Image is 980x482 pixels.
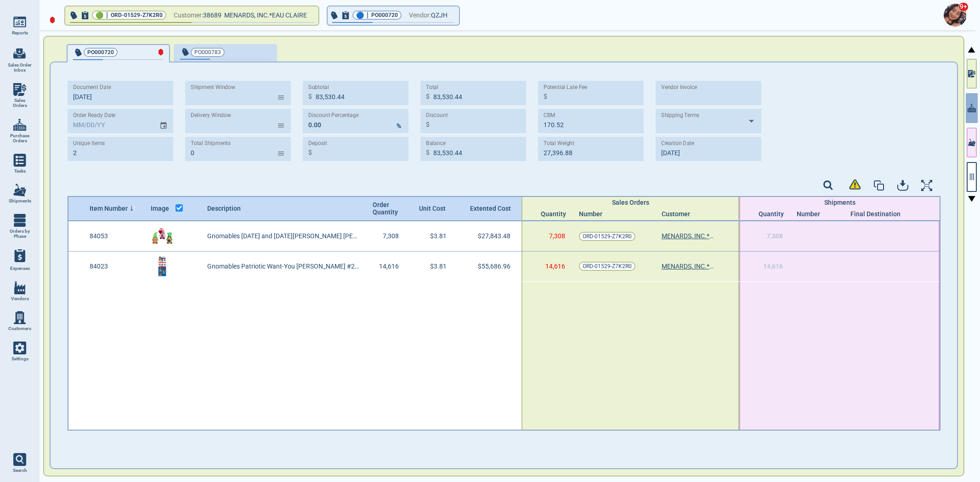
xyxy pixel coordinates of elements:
span: Sales Order Inbox [7,62,32,73]
div: 84023 [85,252,146,281]
label: Potential Late Fee [544,84,587,91]
span: 9+ [958,2,969,11]
label: Total Shipments [191,140,231,147]
span: ORD-01529-Z7K2R0 [111,11,163,20]
span: 7,308 [767,232,783,240]
span: 7,308 [549,232,565,240]
span: 14,616 [545,263,565,270]
a: ORD-01529-Z7K2R0 [579,232,635,241]
label: Deposit [308,140,327,147]
span: Sales Orders [612,199,649,206]
input: MM/DD/YY [656,137,756,161]
img: LateIcon [158,49,164,56]
span: Search [13,468,27,473]
a: MENARDS, INC.*EAU CLAIRE [662,263,717,270]
img: diamond [50,16,55,24]
label: Shipment Window [191,84,235,91]
span: 38689 [203,10,224,21]
span: Customer [662,210,690,218]
p: $ [426,148,430,157]
span: PO000720 [87,48,114,57]
span: Sales Orders [7,98,32,108]
span: Purchase Orders [7,133,32,144]
label: CBM [544,112,555,119]
span: Customer: [174,10,203,21]
p: % [397,121,401,131]
span: Number [797,210,820,218]
p: $ [544,92,547,101]
img: Avatar [944,4,967,27]
span: 14,616 [763,263,783,270]
img: 84023Img [151,255,174,278]
div: $55,686.96 [460,252,521,281]
span: Tasks [14,168,26,174]
span: Total Customers: 1 [172,281,224,289]
input: MM/DD/YY [68,81,168,105]
img: 84053Img [151,225,174,248]
img: menu_icon [13,154,26,167]
button: 🔵|PO000720Vendor:QZJH [328,6,459,25]
img: menu_icon [13,214,26,227]
span: Gnomables [DATE] and [DATE][PERSON_NAME] [PERSON_NAME] #26, Lucky Lian #35, Horseshoe [PERSON_NAM... [207,232,360,240]
label: Creation Date [661,140,694,147]
span: 🔵 [356,12,364,18]
p: $ [426,92,430,101]
label: Order Ready Date [73,112,115,119]
label: Document Date [73,84,111,91]
label: Discount [426,112,448,119]
label: Total [426,84,438,91]
img: menu_icon [13,118,26,131]
span: Shipments [824,199,855,206]
span: Quantity [541,210,569,218]
span: 🟢 [96,12,103,18]
label: Delivery Window [191,112,231,119]
a: MENARDS, INC.*EAU CLAIRE [662,232,717,240]
span: Unit Cost [419,205,448,212]
span: ORD-01529-Z7K2R0 [583,262,632,271]
p: $ [308,148,312,157]
label: Subtotal [308,84,329,91]
span: Image [151,205,169,212]
label: Unique Items [73,140,105,147]
span: Quantity [759,210,787,218]
span: Orders by Phase [7,229,32,239]
label: Vendor Invoice [661,84,697,91]
div: 84053 [85,221,146,251]
span: PO000783 [194,48,221,57]
img: menu_icon [13,184,26,196]
span: Customers [8,326,31,331]
span: $3.81 [430,263,447,270]
label: Shipping Terms [661,112,699,119]
img: menu_icon [13,311,26,324]
span: Shipments [9,198,31,204]
span: 7,308 [383,232,399,240]
a: ORD-01529-Z7K2R0 [579,262,635,271]
img: menu_icon [13,281,26,294]
span: Final Destination [850,210,901,218]
span: QZJH [431,10,448,21]
span: MENARDS, INC.*EAU CLAIRE [224,11,307,19]
span: Description [207,205,241,212]
label: Discount Percentage [308,112,359,119]
span: Reports [12,30,28,36]
span: Order Quantity [373,201,400,216]
span: $3.81 [430,232,447,240]
span: Gnomables Patriotic Want-You [PERSON_NAME] #21, Liberty [PERSON_NAME] #22, Popsicle Pat #23 Asst [207,263,360,270]
span: Item Number [90,205,128,212]
label: Balance [426,140,446,147]
img: menu_icon [13,16,26,28]
span: Settings [11,356,28,362]
button: 🟢|ORD-01529-Z7K2R0Customer:38689 MENARDS, INC.*EAU CLAIRE [65,6,318,25]
p: $ [426,120,430,129]
div: $27,843.48 [460,221,521,251]
span: | [106,11,108,20]
p: $ [308,92,312,101]
span: 14,616 [379,263,399,270]
span: ORD-01529-Z7K2R0 [583,232,632,241]
span: | [367,11,368,20]
button: Choose date [156,113,173,129]
span: Vendors [11,296,29,302]
span: Expenses [10,266,30,271]
span: Extented Cost [470,205,509,212]
span: Vendor: [409,10,431,21]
